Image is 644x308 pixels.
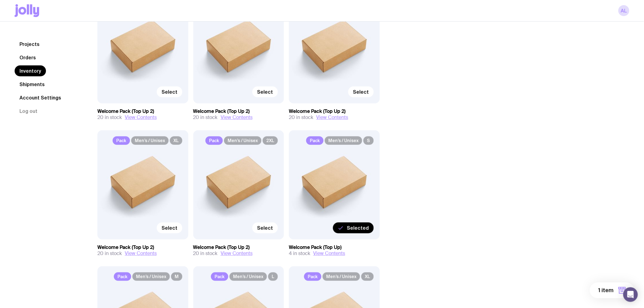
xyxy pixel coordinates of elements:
span: 20 in stock [97,250,122,257]
button: View Contents [313,250,345,257]
span: M [171,272,182,281]
span: XL [361,272,374,281]
span: S [363,136,374,145]
h3: Welcome Pack (Top Up 2) [193,108,284,114]
span: Selected [347,225,369,231]
button: View Contents [221,114,253,121]
a: Account Settings [15,92,66,103]
span: 20 in stock [193,114,218,121]
span: Pack [211,272,228,281]
div: Open Intercom Messenger [623,287,638,302]
span: 20 in stock [193,250,218,257]
button: View Contents [221,250,253,257]
span: Pack [114,272,131,281]
span: 4 in stock [289,250,310,257]
span: 20 in stock [289,114,313,121]
span: Pack [304,272,321,281]
span: Select [257,225,273,231]
a: Shipments [15,79,50,90]
button: View Contents [316,114,348,121]
span: Men’s / Unisex [131,136,169,145]
span: Men’s / Unisex [325,136,362,145]
h3: Welcome Pack (Top Up 2) [97,244,188,250]
button: Log out [15,106,42,117]
span: Pack [205,136,223,145]
h3: Welcome Pack (Top Up 2) [193,244,284,250]
a: Orders [15,52,41,63]
h3: Welcome Pack (Top Up 2) [97,108,188,114]
span: 1 item [598,287,614,294]
span: 20 in stock [97,114,122,121]
span: L [268,272,278,281]
button: 1 item [590,282,634,298]
span: Select [353,89,369,95]
span: Select [257,89,273,95]
a: Inventory [15,65,46,76]
span: Select [162,225,177,231]
h3: Welcome Pack (Top Up) [289,244,380,250]
span: 2XL [263,136,278,145]
button: View Contents [125,250,157,257]
span: Men’s / Unisex [229,272,267,281]
span: Pack [306,136,324,145]
a: AL [618,5,629,16]
span: Select [162,89,177,95]
span: Men’s / Unisex [132,272,170,281]
button: View Contents [125,114,157,121]
span: Pack [113,136,130,145]
span: XL [170,136,182,145]
h3: Welcome Pack (Top Up 2) [289,108,380,114]
span: Men’s / Unisex [224,136,261,145]
a: Projects [15,39,44,50]
span: Men’s / Unisex [323,272,360,281]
